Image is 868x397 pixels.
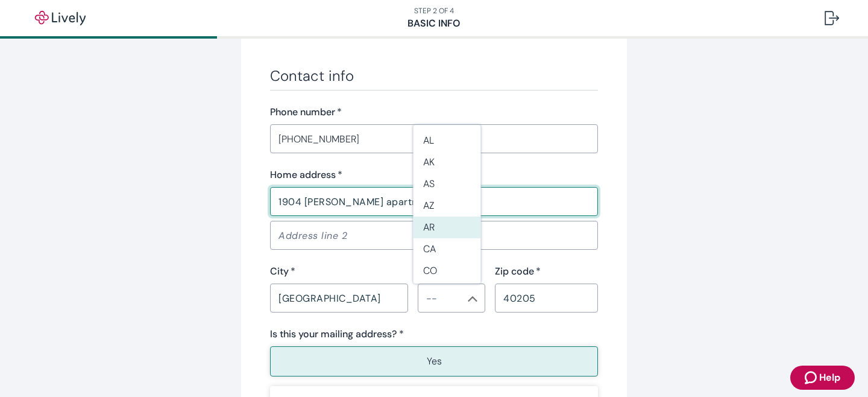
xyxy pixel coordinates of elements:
[270,286,408,310] input: City
[270,127,598,151] input: (555) 555-5555
[790,366,855,390] button: Zendesk support iconHelp
[414,217,481,238] li: AR
[467,293,479,305] button: Close
[270,168,342,182] label: Home address
[414,130,481,151] li: AL
[468,294,477,303] svg: Chevron icon
[270,189,598,214] input: Address line 1
[414,238,481,260] li: CA
[495,264,541,279] label: Zip code
[270,67,598,85] h3: Contact info
[414,151,481,173] li: AK
[270,346,598,376] button: Yes
[414,173,481,195] li: AS
[815,4,849,33] button: Log out
[421,290,462,306] input: --
[427,354,442,369] p: Yes
[819,370,840,385] span: Help
[270,223,598,247] input: Address line 2
[414,195,481,217] li: AZ
[270,327,404,341] label: Is this your mailing address? *
[27,11,94,25] img: Lively
[414,282,481,303] li: CT
[805,370,819,385] svg: Zendesk support icon
[270,105,342,119] label: Phone number
[270,264,295,279] label: City
[414,260,481,282] li: CO
[495,286,598,310] input: Zip code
